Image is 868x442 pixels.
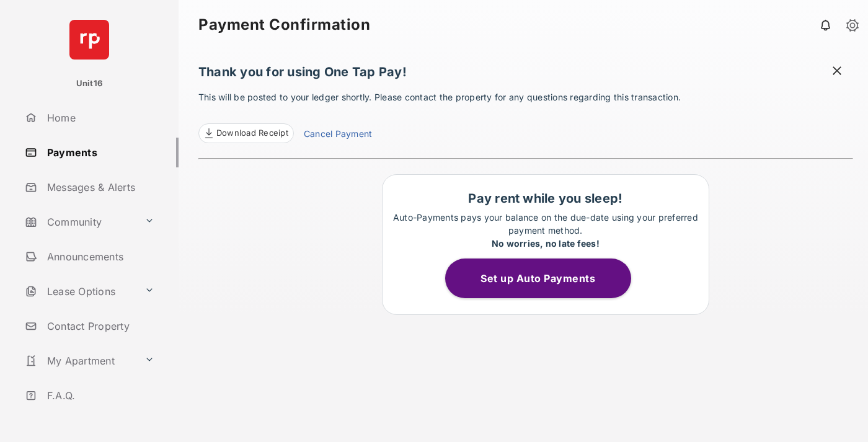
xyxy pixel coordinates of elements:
button: Set up Auto Payments [445,259,631,298]
a: Announcements [20,242,179,272]
strong: Payment Confirmation [198,17,370,32]
a: Download Receipt [198,123,294,143]
a: Messages & Alerts [20,172,179,202]
a: Contact Property [20,311,179,341]
h1: Pay rent while you sleep! [389,191,702,206]
a: Community [20,207,139,237]
a: Home [20,103,179,133]
img: svg+xml;base64,PHN2ZyB4bWxucz0iaHR0cDovL3d3dy53My5vcmcvMjAwMC9zdmciIHdpZHRoPSI2NCIgaGVpZ2h0PSI2NC... [69,20,109,60]
h1: Thank you for using One Tap Pay! [198,64,853,86]
p: Unit16 [76,77,103,90]
a: Cancel Payment [304,127,372,143]
a: Lease Options [20,276,139,306]
div: No worries, no late fees! [389,237,702,250]
p: Auto-Payments pays your balance on the due-date using your preferred payment method. [389,211,702,250]
span: Download Receipt [216,127,288,139]
a: My Apartment [20,346,139,376]
p: This will be posted to your ledger shortly. Please contact the property for any questions regardi... [198,91,853,143]
a: Set up Auto Payments [445,272,646,285]
a: F.A.Q. [20,381,179,410]
a: Payments [20,138,179,167]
